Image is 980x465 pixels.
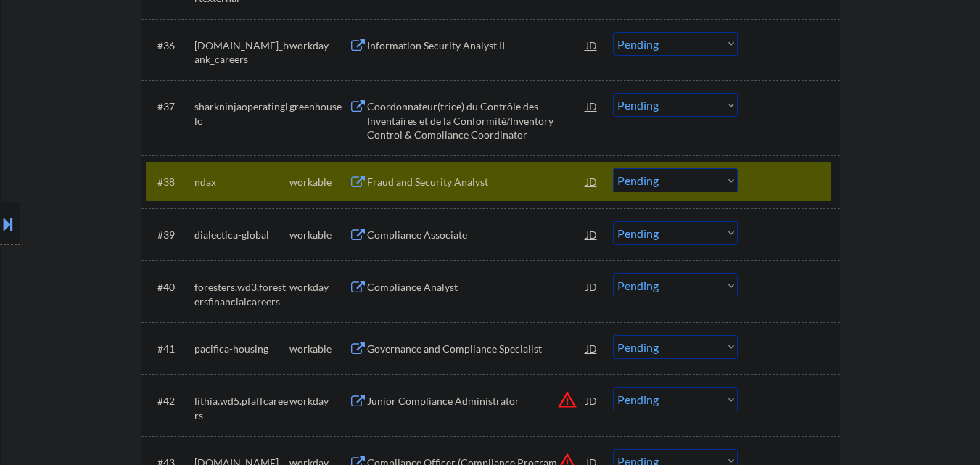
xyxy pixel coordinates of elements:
[585,387,599,413] div: JD
[367,342,586,356] div: Governance and Compliance Specialist
[289,38,349,53] div: workday
[157,38,183,53] div: #36
[585,168,599,194] div: JD
[157,394,183,408] div: #42
[367,228,586,242] div: Compliance Associate
[367,38,586,53] div: Information Security Analyst II
[289,99,349,114] div: greenhouse
[289,394,349,408] div: workday
[289,228,349,242] div: workable
[585,93,599,119] div: JD
[194,38,289,67] div: [DOMAIN_NAME]_bank_careers
[367,175,586,189] div: Fraud and Security Analyst
[367,394,586,408] div: Junior Compliance Administrator
[585,221,599,247] div: JD
[585,32,599,58] div: JD
[194,394,289,422] div: lithia.wd5.pfaffcareers
[585,335,599,361] div: JD
[289,342,349,356] div: workable
[585,273,599,300] div: JD
[367,280,586,295] div: Compliance Analyst
[557,390,577,410] button: warning_amber
[289,175,349,189] div: workable
[289,280,349,295] div: workday
[367,99,586,142] div: Coordonnateur(trice) du Contrôle des Inventaires et de la Conformité/Inventory Control & Complian...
